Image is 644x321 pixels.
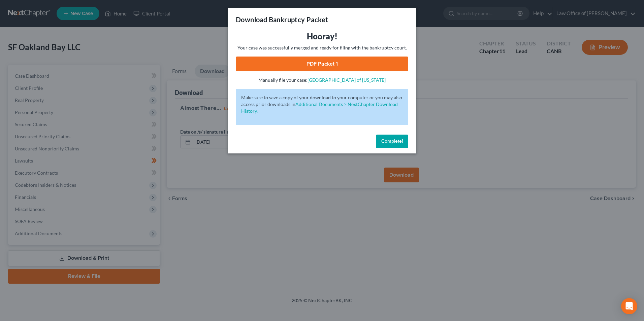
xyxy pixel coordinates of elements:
p: Your case was successfully merged and ready for filing with the bankruptcy court. [236,44,408,51]
h3: Hooray! [236,31,408,42]
button: Complete! [376,135,408,148]
p: Manually file your case: [236,77,408,83]
span: Complete! [381,138,403,144]
a: PDF Packet 1 [236,57,408,71]
h3: Download Bankruptcy Packet [236,15,328,24]
div: Open Intercom Messenger [621,298,637,314]
p: Make sure to save a copy of your download to your computer or you may also access prior downloads in [241,94,403,114]
a: Additional Documents > NextChapter Download History. [241,101,398,114]
a: [GEOGRAPHIC_DATA] of [US_STATE] [308,77,386,83]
